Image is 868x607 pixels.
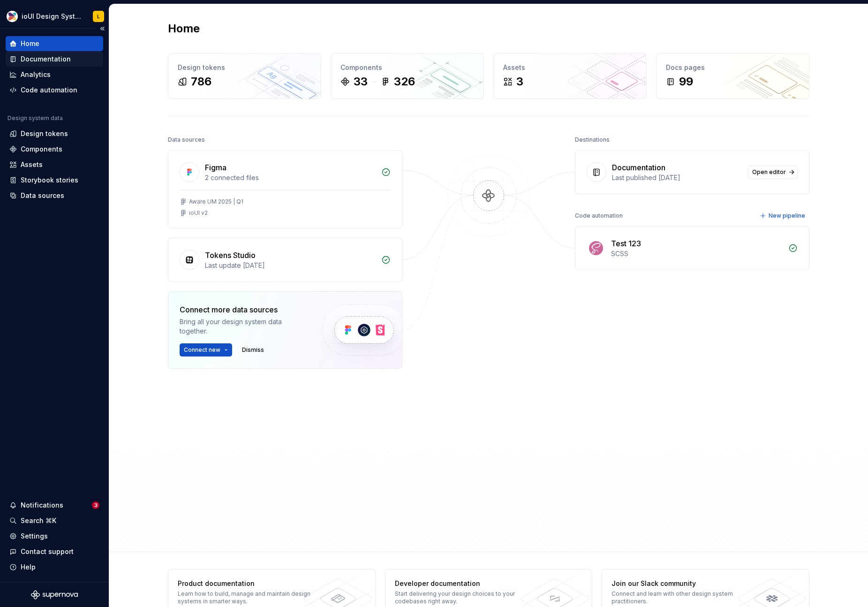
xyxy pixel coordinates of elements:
div: Docs pages [666,63,800,72]
div: Product documentation [178,579,314,588]
div: Tokens Studio [205,250,256,261]
div: Search ⌘K [21,516,56,525]
a: Data sources [6,188,103,203]
a: Home [6,36,103,51]
a: Docs pages99 [656,53,809,99]
div: 326 [394,74,415,89]
button: New pipeline [757,209,809,222]
div: ioUI v2 [189,209,208,217]
div: Last published [DATE] [612,173,742,182]
a: Tokens StudioLast update [DATE] [168,238,402,282]
button: Search ⌘K [6,513,103,528]
div: Last update [DATE] [205,261,376,270]
div: Code automation [21,85,77,95]
div: Design tokens [21,129,68,138]
a: Settings [6,529,103,544]
span: Dismiss [242,346,264,354]
div: Test 123 [611,238,641,249]
a: Figma2 connected filesAware UM 2025 | Q1ioUI v2 [168,150,402,228]
div: Data sources [168,133,205,146]
h2: Home [168,21,200,36]
div: Data sources [21,191,64,200]
div: Storybook stories [21,175,78,185]
div: Aware UM 2025 | Q1 [189,198,243,205]
a: Design tokens [6,126,103,141]
div: Destinations [575,133,610,146]
div: Components [340,63,474,72]
div: Settings [21,531,48,541]
div: Documentation [612,162,665,173]
a: Analytics [6,67,103,82]
button: Connect new [180,343,232,357]
a: Code automation [6,83,103,98]
div: 2 connected files [205,173,376,182]
div: Connect more data sources [180,304,306,315]
span: 3 [92,501,99,509]
div: Documentation [21,54,71,64]
div: Design system data [8,114,63,122]
div: Notifications [21,501,63,510]
div: Learn how to build, manage and maintain design systems in smarter ways. [178,590,314,605]
div: Analytics [21,70,51,79]
span: Connect new [184,346,220,354]
img: 29c53f4a-e651-4209-9578-40d578870ae6.png [7,11,18,22]
div: 33 [354,74,368,89]
a: Assets3 [493,53,647,99]
div: Help [21,562,36,572]
button: Help [6,560,103,575]
a: Storybook stories [6,173,103,188]
div: SCSS [611,249,783,258]
div: Join our Slack community [611,579,748,588]
div: 3 [516,74,523,89]
a: Components [6,142,103,157]
a: Documentation [6,52,103,67]
a: Open editor [748,166,798,179]
div: Connect and learn with other design system practitioners. [611,590,748,605]
button: ioUI Design SystemL [2,6,107,26]
div: Bring all your design system data together. [180,317,306,336]
div: Figma [205,162,226,173]
div: Start delivering your design choices to your codebases right away. [395,590,531,605]
span: Open editor [752,168,786,176]
a: Components33326 [331,53,484,99]
div: Developer documentation [395,579,531,588]
div: L [97,13,100,20]
div: Assets [21,160,43,169]
button: Dismiss [238,343,268,357]
a: Assets [6,157,103,172]
svg: Supernova Logo [31,590,78,599]
div: ioUI Design System [22,12,82,21]
button: Collapse sidebar [96,22,109,35]
button: Notifications3 [6,498,103,513]
a: Design tokens786 [168,53,321,99]
button: Contact support [6,544,103,559]
div: Components [21,144,62,154]
div: Contact support [21,547,74,556]
div: Assets [503,63,637,72]
div: Code automation [575,209,623,222]
div: 99 [679,74,693,89]
span: New pipeline [769,212,805,220]
div: 786 [191,74,211,89]
div: Home [21,39,39,48]
div: Design tokens [178,63,311,72]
